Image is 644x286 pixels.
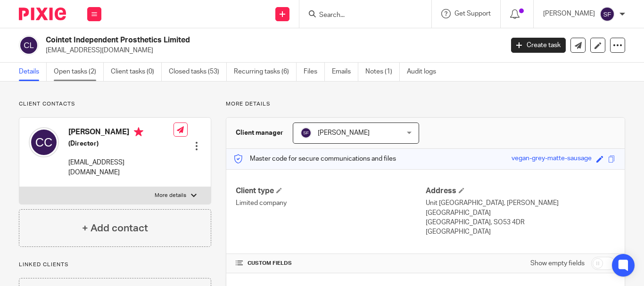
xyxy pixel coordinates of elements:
h4: [PERSON_NAME] [68,127,173,139]
h4: Client type [236,186,425,196]
p: Client contacts [19,100,211,108]
span: [PERSON_NAME] [318,130,370,136]
div: vegan-grey-matte-sausage [512,154,592,164]
p: [PERSON_NAME] [543,9,595,18]
img: svg%3E [600,7,615,22]
img: svg%3E [300,127,312,139]
a: Emails [332,63,358,81]
h4: Address [426,186,615,196]
img: Pixie [19,8,66,20]
a: Open tasks (2) [54,63,104,81]
p: [EMAIL_ADDRESS][DOMAIN_NAME] [46,46,497,55]
p: More details [226,100,625,108]
h3: Client manager [236,128,283,138]
a: Notes (1) [365,63,400,81]
h5: (Director) [68,139,173,148]
i: Primary [134,127,143,137]
a: Details [19,63,47,81]
a: Recurring tasks (6) [234,63,297,81]
a: Client tasks (0) [111,63,162,81]
img: svg%3E [19,35,39,55]
p: [EMAIL_ADDRESS][DOMAIN_NAME] [68,158,173,177]
a: Audit logs [407,63,443,81]
p: Linked clients [19,261,211,269]
p: [GEOGRAPHIC_DATA], SO53 4DR [426,218,615,227]
input: Search [318,11,403,20]
h2: Cointet Independent Prosthetics Limited [46,35,407,45]
a: Closed tasks (53) [169,63,227,81]
span: Get Support [454,10,491,17]
h4: CUSTOM FIELDS [236,260,425,267]
p: Master code for secure communications and files [233,154,396,163]
a: Files [304,63,325,81]
p: More details [155,192,186,199]
p: Limited company [236,198,425,208]
h4: + Add contact [82,221,148,236]
p: [GEOGRAPHIC_DATA] [426,227,615,237]
img: svg%3E [29,127,59,157]
p: Unit [GEOGRAPHIC_DATA], [PERSON_NAME][GEOGRAPHIC_DATA] [426,198,615,218]
a: Create task [511,38,566,53]
label: Show empty fields [530,259,585,268]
